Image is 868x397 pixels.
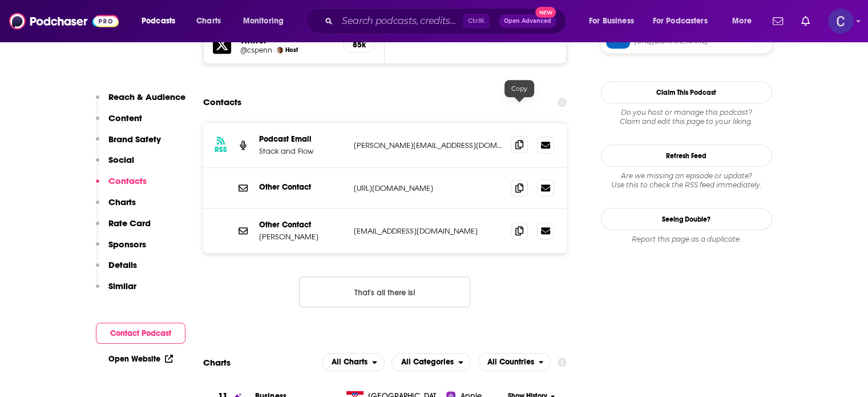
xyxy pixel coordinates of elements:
[322,353,385,371] button: open menu
[354,226,502,236] p: [EMAIL_ADDRESS][DOMAIN_NAME]
[196,13,221,29] span: Charts
[391,353,471,371] button: open menu
[322,353,385,371] h2: Platforms
[108,218,151,228] p: Rate Card
[828,9,853,34] button: Show profile menu
[353,40,365,50] h5: 85k
[96,91,185,113] button: Reach & Audience
[259,232,345,242] p: [PERSON_NAME]
[96,154,134,175] button: Social
[589,13,634,29] span: For Business
[797,11,814,31] a: Show notifications dropdown
[504,80,534,97] div: Copy
[240,46,272,54] a: @cspenn
[354,183,502,193] p: [URL][DOMAIN_NAME]
[601,145,772,167] button: Refresh Feed
[601,81,772,103] button: Claim This Podcast
[499,14,556,28] button: Open AdvancedNew
[581,12,648,30] button: open menu
[108,197,136,207] p: Charts
[96,280,136,302] button: Similar
[243,13,284,29] span: Monitoring
[478,353,551,371] h2: Countries
[235,12,298,30] button: open menu
[354,141,502,150] p: [PERSON_NAME][EMAIL_ADDRESS][DOMAIN_NAME]
[332,358,368,366] span: All Charts
[108,154,134,165] p: Social
[487,358,534,366] span: All Countries
[504,18,551,24] span: Open Advanced
[108,239,146,250] p: Sponsors
[601,108,772,117] span: Do you host or manage this podcast?
[142,13,175,29] span: Podcasts
[277,47,283,53] img: Christopher S. Penn
[108,91,185,102] p: Reach & Audience
[96,259,137,280] button: Details
[285,46,298,54] span: Host
[768,11,788,31] a: Show notifications dropdown
[653,13,708,29] span: For Podcasters
[108,259,137,270] p: Details
[478,353,551,371] button: open menu
[259,146,345,156] p: Stack and Flow
[96,175,147,197] button: Contacts
[189,12,228,30] a: Charts
[259,182,345,192] p: Other Contact
[96,323,185,344] button: Contact Podcast
[601,235,772,244] div: Report this page as a duplicate.
[96,134,161,155] button: Brand Safety
[215,145,227,154] h3: RSS
[203,357,231,368] h2: Charts
[96,113,142,134] button: Content
[535,7,556,18] span: New
[317,8,577,34] div: Search podcasts, credits, & more...
[108,280,136,291] p: Similar
[108,134,161,145] p: Brand Safety
[337,12,463,30] input: Search podcasts, credits, & more...
[96,218,151,239] button: Rate Card
[9,10,119,32] img: Podchaser - Follow, Share and Rate Podcasts
[724,12,766,30] button: open menu
[299,276,470,307] button: Nothing here.
[108,175,147,186] p: Contacts
[259,134,345,144] p: Podcast Email
[391,353,471,371] h2: Categories
[401,358,454,366] span: All Categories
[601,108,772,126] div: Claim and edit this page to your liking.
[645,12,724,30] button: open menu
[96,239,146,260] button: Sponsors
[463,14,490,29] span: Ctrl K
[108,354,173,364] a: Open Website
[601,208,772,230] a: Seeing Double?
[108,113,142,123] p: Content
[828,9,853,34] span: Logged in as publicityxxtina
[203,91,241,113] h2: Contacts
[96,197,136,218] button: Charts
[828,9,853,34] img: User Profile
[259,220,345,230] p: Other Contact
[732,13,752,29] span: More
[601,171,772,190] div: Are we missing an episode or update? Use this to check the RSS feed immediately.
[134,12,190,30] button: open menu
